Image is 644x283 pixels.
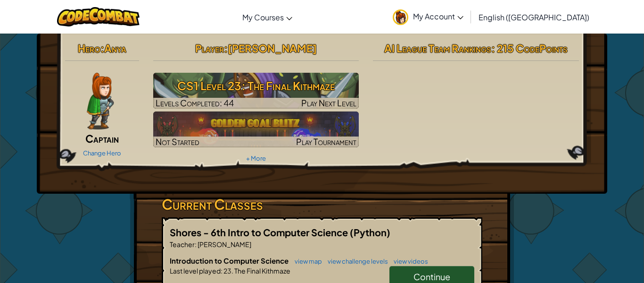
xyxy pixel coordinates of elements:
span: Not Started [156,136,199,147]
span: : [224,42,228,55]
a: view videos [389,257,428,265]
span: : [221,266,223,275]
a: view map [290,257,322,265]
span: The Final Kithmaze [233,266,290,275]
a: Play Next Level [153,73,359,109]
span: Captain [85,132,119,145]
a: Change Hero [83,149,121,157]
span: AI League Team Rankings [384,42,491,55]
span: Player [195,42,224,55]
span: [PERSON_NAME] [228,42,317,55]
span: Last level played [170,266,221,275]
span: Introduction to Computer Science [170,256,290,265]
span: : [195,240,197,249]
h3: CS1 Level 23: The Final Kithmaze [153,75,359,96]
span: : 215 CodePoints [491,42,568,55]
span: Shores - 6th Intro to Computer Science [170,226,350,238]
a: My Account [388,2,468,32]
span: My Account [413,11,463,21]
img: Golden Goal [153,111,359,147]
a: + More [246,154,266,162]
a: Not StartedPlay Tournament [153,111,359,147]
span: [PERSON_NAME] [197,240,251,249]
img: captain-pose.png [87,73,114,129]
img: CodeCombat logo [57,7,140,26]
span: 23. [223,266,233,275]
img: CS1 Level 23: The Final Kithmaze [153,73,359,109]
img: avatar [393,9,408,25]
span: (Python) [350,226,390,238]
h3: Current Classes [162,194,482,215]
a: English ([GEOGRAPHIC_DATA]) [474,4,594,30]
span: Hero [78,42,100,55]
span: Play Next Level [301,97,356,108]
span: Anya [104,42,126,55]
span: Continue [413,271,450,282]
span: Levels Completed: 44 [156,97,234,108]
a: view challenge levels [323,257,388,265]
span: Teacher [170,240,195,249]
span: English ([GEOGRAPHIC_DATA]) [479,12,589,22]
span: My Courses [242,12,284,22]
span: : [100,42,104,55]
a: My Courses [238,4,297,30]
span: Play Tournament [296,136,356,147]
